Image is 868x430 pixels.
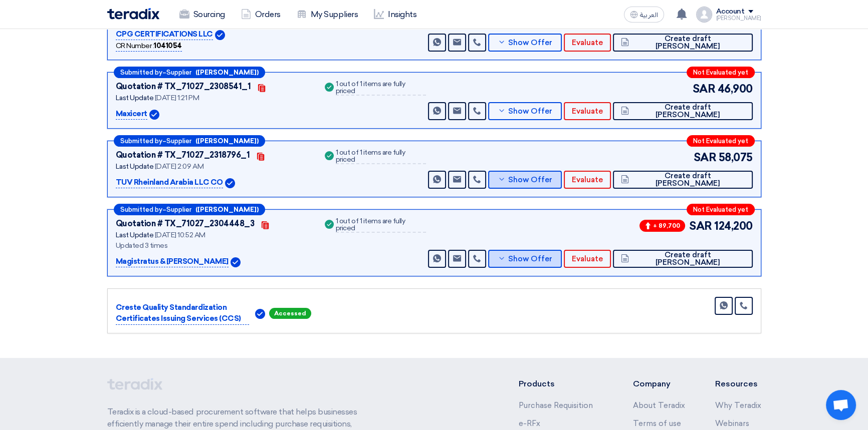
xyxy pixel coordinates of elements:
[120,138,162,144] span: Submitted by
[717,81,752,97] span: 46,900
[116,41,182,52] div: CR Number :
[518,401,592,410] a: Purchase Requisition
[693,81,716,97] span: SAR
[518,419,540,428] a: e-RFx
[718,149,752,166] span: 58,075
[366,4,424,26] a: Insights
[116,81,251,93] div: Quotation # TX_71027_2308541_1
[826,390,856,420] a: Open chat
[116,240,311,251] div: Updated 3 times
[508,108,552,115] span: Show Offer
[116,108,147,120] p: Maxicert
[120,206,162,213] span: Submitted by
[715,419,749,428] a: Webinars
[289,4,366,26] a: My Suppliers
[195,138,259,144] b: ([PERSON_NAME])
[149,110,159,120] img: Verified Account
[715,401,761,410] a: Why Teradix
[488,171,562,189] button: Show Offer
[233,4,289,26] a: Orders
[613,171,752,189] button: Create draft [PERSON_NAME]
[631,251,744,266] span: Create draft [PERSON_NAME]
[336,81,426,96] div: 1 out of 1 items are fully priced
[696,7,712,23] img: profile_test.png
[631,35,744,50] span: Create draft [PERSON_NAME]
[572,108,603,115] span: Evaluate
[572,255,603,263] span: Evaluate
[640,12,658,19] span: العربية
[225,178,235,188] img: Verified Account
[116,218,255,230] div: Quotation # TX_71027_2304448_3
[171,4,233,26] a: Sourcing
[633,378,685,390] li: Company
[613,102,752,120] button: Create draft [PERSON_NAME]
[336,149,426,164] div: 1 out of 1 items are fully priced
[155,162,203,171] span: [DATE] 2:09 AM
[564,171,611,189] button: Evaluate
[716,16,761,21] div: [PERSON_NAME]
[155,231,205,239] span: [DATE] 10:52 AM
[613,250,752,268] button: Create draft [PERSON_NAME]
[488,250,562,268] button: Show Offer
[116,231,154,239] span: Last Update
[564,34,611,52] button: Evaluate
[116,302,249,325] p: Creste Quality Standardization Certificates Issuing Services (CCS)
[693,138,748,144] span: Not Evaluated yet
[508,255,552,263] span: Show Offer
[116,177,223,189] p: TUV Rheinland Arabia LLC CO
[154,42,182,50] b: 1041054
[195,69,259,76] b: ([PERSON_NAME])
[613,34,752,52] button: Create draft [PERSON_NAME]
[166,138,191,144] span: Supplier
[215,30,225,40] img: Verified Account
[564,250,611,268] button: Evaluate
[231,257,241,267] img: Verified Account
[631,104,744,119] span: Create draft [PERSON_NAME]
[116,149,250,161] div: Quotation # TX_71027_2318796_1
[694,149,717,166] span: SAR
[116,94,154,102] span: Last Update
[689,218,712,234] span: SAR
[715,378,761,390] li: Resources
[155,94,199,102] span: [DATE] 1:21 PM
[195,206,259,213] b: ([PERSON_NAME])
[714,218,753,234] span: 124,200
[508,176,552,184] span: Show Offer
[255,309,265,319] img: Verified Account
[488,102,562,120] button: Show Offer
[518,378,603,390] li: Products
[107,8,159,20] img: Teradix logo
[693,69,748,76] span: Not Evaluated yet
[116,29,213,41] p: CPG CERTIFICATIONS LLC
[624,7,664,23] button: العربية
[120,69,162,76] span: Submitted by
[631,172,744,187] span: Create draft [PERSON_NAME]
[639,220,685,232] span: + 89,700
[336,218,426,233] div: 1 out of 1 items are fully priced
[508,39,552,47] span: Show Offer
[633,401,685,410] a: About Teradix
[564,102,611,120] button: Evaluate
[114,135,265,147] div: –
[116,162,154,171] span: Last Update
[488,34,562,52] button: Show Offer
[693,206,748,213] span: Not Evaluated yet
[114,67,265,78] div: –
[116,256,229,268] p: Magistratus & [PERSON_NAME]
[572,39,603,47] span: Evaluate
[633,419,681,428] a: Terms of use
[166,206,191,213] span: Supplier
[114,204,265,215] div: –
[572,176,603,184] span: Evaluate
[166,69,191,76] span: Supplier
[716,8,745,16] div: Account
[269,308,311,319] span: Accessed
